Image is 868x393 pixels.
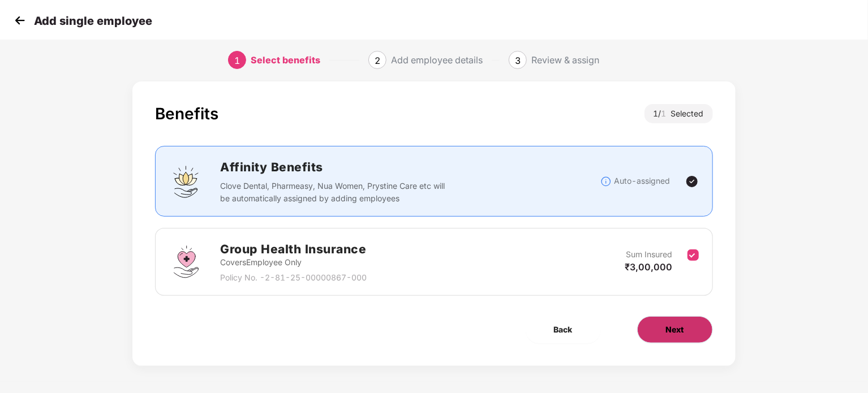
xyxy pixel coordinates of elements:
p: Clove Dental, Pharmeasy, Nua Women, Prystine Care etc will be automatically assigned by adding em... [220,180,448,205]
p: Auto-assigned [615,175,671,187]
img: svg+xml;base64,PHN2ZyBpZD0iR3JvdXBfSGVhbHRoX0luc3VyYW5jZSIgZGF0YS1uYW1lPSJHcm91cCBIZWFsdGggSW5zdX... [169,245,203,279]
img: svg+xml;base64,PHN2ZyB4bWxucz0iaHR0cDovL3d3dy53My5vcmcvMjAwMC9zdmciIHdpZHRoPSIzMCIgaGVpZ2h0PSIzMC... [11,12,28,29]
div: Select benefits [251,51,320,69]
div: Add employee details [391,51,483,69]
button: Next [637,316,713,343]
div: Review & assign [531,51,599,69]
p: Covers Employee Only [220,256,367,269]
span: 3 [515,55,521,66]
h2: Group Health Insurance [220,240,367,258]
span: Back [554,323,573,336]
span: 1 [661,109,671,118]
span: 1 [234,55,240,66]
img: svg+xml;base64,PHN2ZyBpZD0iQWZmaW5pdHlfQmVuZWZpdHMiIGRhdGEtbmFtZT0iQWZmaW5pdHkgQmVuZWZpdHMiIHhtbG... [169,165,203,198]
div: 1 / Selected [644,104,713,123]
img: svg+xml;base64,PHN2ZyBpZD0iSW5mb18tXzMyeDMyIiBkYXRhLW5hbWU9IkluZm8gLSAzMngzMiIgeG1sbnM9Imh0dHA6Ly... [600,176,612,187]
p: Add single employee [34,14,152,28]
img: svg+xml;base64,PHN2ZyBpZD0iVGljay0yNHgyNCIgeG1sbnM9Imh0dHA6Ly93d3cudzMub3JnLzIwMDAvc3ZnIiB3aWR0aD... [685,175,699,188]
span: Next [666,323,684,336]
h2: Affinity Benefits [220,158,600,176]
span: 2 [375,55,380,66]
span: ₹3,00,000 [625,261,673,273]
button: Back [526,316,601,343]
p: Policy No. - 2-81-25-00000867-000 [220,271,367,284]
p: Sum Insured [626,248,673,261]
div: Benefits [155,104,218,123]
